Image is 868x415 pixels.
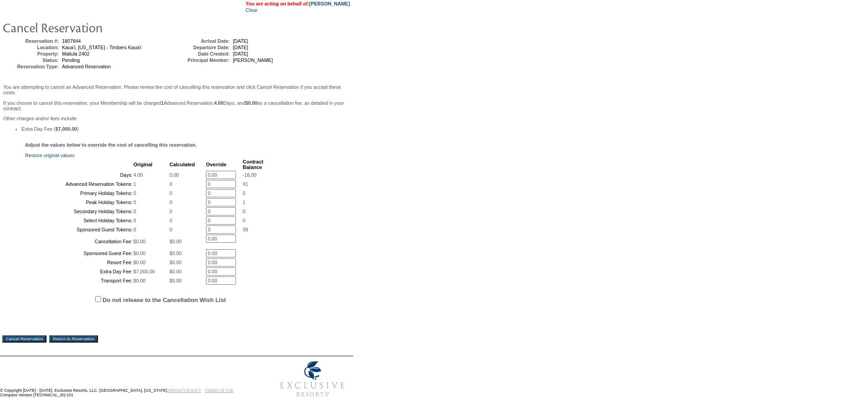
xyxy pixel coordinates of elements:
span: Advanced Reservation [62,64,111,69]
td: Status: [4,57,59,63]
td: Location: [4,45,59,50]
td: Advanced Reservation Tokens: [26,180,133,188]
span: 0 [134,200,136,205]
span: 0 [243,209,246,214]
span: 0 [169,218,172,223]
td: Sponsored Guest Fee: [26,249,133,257]
span: 0 [169,190,172,196]
span: 0.00 [169,172,179,178]
p: You are attempting to cancel an Advanced Reservation. Please review the cost of cancelling this r... [3,84,350,95]
span: Pending [62,57,80,63]
td: Arrival Date: [175,38,230,44]
span: $0.00 [169,278,182,283]
a: [PERSON_NAME] [309,1,350,6]
b: $0.00 [245,100,257,106]
a: PRIVACY POLICY [168,388,201,393]
span: 0 [169,209,172,214]
span: $0.00 [169,260,182,265]
td: Primary Holiday Tokens: [26,189,133,197]
span: [DATE] [233,45,248,50]
li: Extra Day Fee ( ) [21,126,350,132]
td: Days: [26,171,133,179]
span: $0.00 [169,251,182,256]
span: -18.00 [243,172,257,178]
span: 0 [169,181,172,187]
span: $0.00 [169,239,182,244]
span: 0 [169,200,172,205]
b: Calculated [169,162,195,167]
b: Original [134,162,153,167]
td: Departure Date: [175,45,230,50]
td: Cancellation Fee: [26,235,133,248]
span: Maliula 2402 [62,51,89,56]
p: If you choose to cancel this reservation, your Membership will be charged Advanced Reservation, D... [3,100,350,111]
td: Extra Day Fee: [26,267,133,276]
td: Peak Holiday Tokens: [26,198,133,206]
span: 0 [243,218,246,223]
input: Return to Reservation [49,335,98,343]
span: [DATE] [233,51,248,56]
td: Reservation #: [4,38,59,44]
td: Transport Fee: [26,277,133,285]
td: Secondary Holiday Tokens: [26,207,133,215]
span: 0 [134,227,136,232]
input: Cancel Reservation [2,335,46,343]
td: Principal Member: [175,57,230,63]
td: Date Created: [175,51,230,56]
img: pgTtlCancelRes.gif [2,18,185,36]
span: You are acting on behalf of: [246,1,350,6]
span: 0 [169,227,172,232]
span: $0.00 [134,239,146,244]
span: 0 [134,218,136,223]
td: Property: [4,51,59,56]
b: Override [206,162,226,167]
span: $7,000.00 [134,269,155,274]
span: [PERSON_NAME] [233,57,273,63]
span: [DATE] [233,38,248,44]
img: Exclusive Resorts [272,356,353,402]
span: $0.00 [169,269,182,274]
b: $7,000.00 [56,126,77,132]
span: Other charges and/or fees include: [3,84,350,132]
td: Resort Fee: [26,258,133,266]
a: Restore original values [25,153,74,158]
b: Adjust the values below to override the cost of cancelling this reservation. [25,142,197,148]
span: 1 [243,200,246,205]
b: 1 [161,100,164,106]
span: Kaua'i, [US_STATE] - Timbers Kaua'i [62,45,141,50]
span: 99 [243,227,248,232]
span: 91 [243,181,248,187]
a: Clear [246,7,257,13]
span: 0 [243,190,246,196]
span: 0 [134,190,136,196]
span: 1807844 [62,38,81,44]
a: TERMS OF USE [205,388,234,393]
span: $0.00 [134,278,146,283]
b: 4.00 [214,100,224,106]
span: $0.00 [134,251,146,256]
b: Contract Balance [243,159,263,170]
span: $0.00 [134,260,146,265]
span: 1 [134,181,136,187]
td: Reservation Type: [4,64,59,69]
span: 0 [134,209,136,214]
td: Select Holiday Tokens: [26,216,133,225]
label: Do not release to the Cancellation Wish List [103,297,226,303]
td: Sponsored Guest Tokens: [26,225,133,234]
span: 4.00 [134,172,143,178]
